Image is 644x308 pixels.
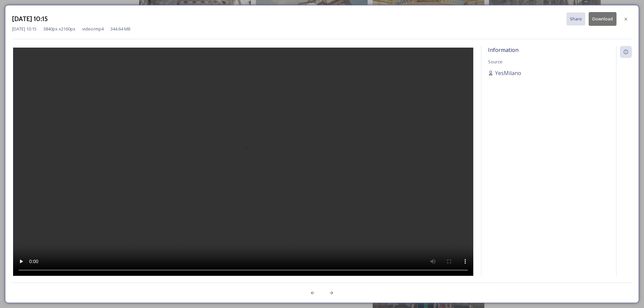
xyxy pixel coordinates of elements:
[12,14,48,24] h3: [DATE] 10:15
[110,26,130,32] span: 344.64 MB
[12,26,37,32] span: [DATE] 10:15
[589,12,616,26] button: Download
[495,69,521,77] span: YesMilano
[488,46,519,54] span: Information
[43,26,75,32] span: 3840 px x 2160 px
[82,26,104,32] span: video/mp4
[488,59,502,65] span: Source
[567,12,585,25] button: Share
